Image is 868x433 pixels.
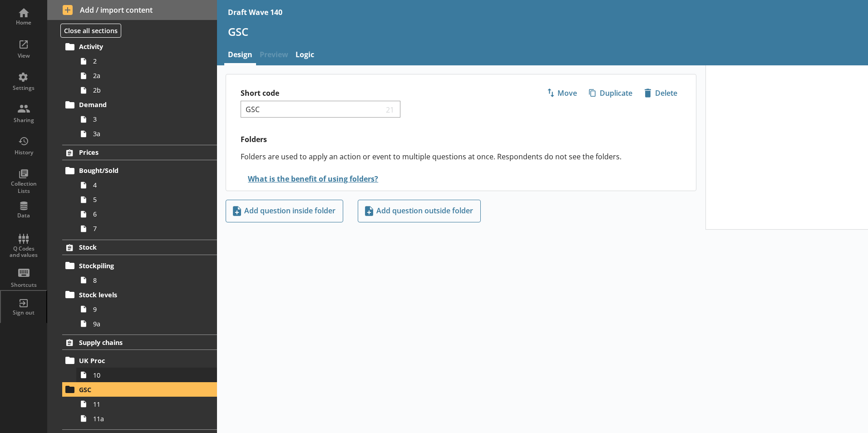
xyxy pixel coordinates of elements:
[93,210,194,218] span: 6
[76,69,217,83] a: 2a
[585,85,636,101] button: Duplicate
[76,411,217,426] a: 11a
[76,273,217,287] a: 8
[79,166,190,175] span: Bought/Sold
[76,127,217,141] a: 3a
[66,39,217,98] li: Activity22a2b
[66,163,217,236] li: Bought/Sold4567
[585,86,636,100] span: Duplicate
[60,24,121,38] button: Close all sections
[228,7,282,17] div: Draft Wave 140
[62,353,217,368] a: UK Proc
[76,178,217,192] a: 4
[76,207,217,221] a: 6
[76,192,217,207] a: 5
[228,25,857,39] h1: GSC
[76,221,217,236] a: 7
[8,212,39,219] div: Data
[62,240,217,255] a: Stock
[93,71,194,80] span: 2a
[241,134,681,144] h2: Folders
[79,356,190,365] span: UK Proc
[79,290,190,299] span: Stock levels
[8,84,39,92] div: Settings
[76,112,217,127] a: 3
[66,353,217,382] li: UK Proc10
[640,85,681,101] button: Delete
[8,281,39,289] div: Shortcuts
[384,105,397,113] span: 21
[230,204,339,218] span: Add question inside folder
[93,181,194,189] span: 4
[93,86,194,94] span: 2b
[358,200,481,222] button: Add question outside folder
[256,46,292,65] span: Preview
[8,246,39,259] div: Q Codes and values
[76,397,217,411] a: 11
[79,42,190,51] span: Activity
[93,400,194,408] span: 11
[66,382,217,426] li: GSC1111a
[47,145,217,236] li: PricesBought/Sold4567
[79,385,190,394] span: GSC
[62,287,217,302] a: Stock levels
[93,115,194,123] span: 3
[93,276,194,285] span: 8
[76,83,217,98] a: 2b
[66,258,217,287] li: Stockpiling8
[62,258,217,273] a: Stockpiling
[79,261,190,270] span: Stockpiling
[79,338,190,347] span: Supply chains
[93,371,194,379] span: 10
[66,98,217,141] li: Demand33a
[62,39,217,54] a: Activity
[76,302,217,316] a: 9
[79,148,190,157] span: Prices
[47,21,217,141] li: TurnoverActivity22a2bDemand33a
[79,100,190,109] span: Demand
[241,152,681,162] p: Folders are used to apply an action or event to multiple questions at once. Respondents do not se...
[641,86,681,100] span: Delete
[292,46,318,65] a: Logic
[93,224,194,233] span: 7
[93,320,194,328] span: 9a
[8,52,39,59] div: View
[8,19,39,26] div: Home
[93,414,194,423] span: 11a
[93,305,194,314] span: 9
[76,368,217,382] a: 10
[76,54,217,69] a: 2
[66,287,217,331] li: Stock levels99a
[62,163,217,178] a: Bought/Sold
[224,46,256,65] a: Design
[62,335,217,350] a: Supply chains
[93,57,194,65] span: 2
[79,243,190,251] span: Stock
[8,149,39,156] div: History
[241,171,380,187] button: What is the benefit of using folders?
[241,89,461,98] label: Short code
[62,382,217,397] a: GSC
[93,195,194,204] span: 5
[8,180,39,194] div: Collection Lists
[226,200,343,222] button: Add question inside folder
[362,204,477,218] span: Add question outside folder
[47,335,217,426] li: Supply chainsUK Proc10GSC1111a
[62,98,217,112] a: Demand
[93,129,194,138] span: 3a
[47,240,217,331] li: StockStockpiling8Stock levels99a
[543,86,581,100] span: Move
[8,117,39,124] div: Sharing
[542,85,581,101] button: Move
[63,5,202,15] span: Add / import content
[8,309,39,316] div: Sign out
[76,316,217,331] a: 9a
[62,145,217,160] a: Prices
